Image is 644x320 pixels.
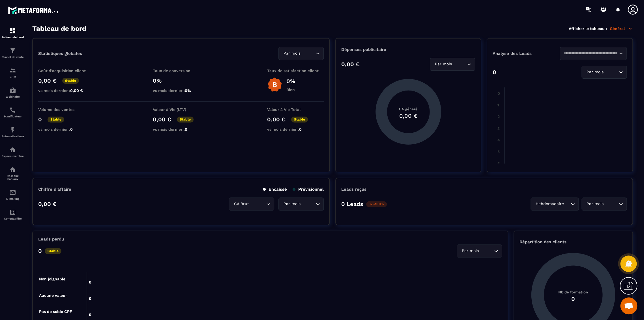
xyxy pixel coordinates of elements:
p: 0 [493,69,496,76]
p: Afficher le tableau : [569,26,607,31]
p: Encaissé [263,187,287,192]
tspan: Non joignable [39,277,65,282]
p: 0,00 € [38,77,57,84]
img: formation [9,67,16,74]
p: Coût d'acquisition client [38,68,95,73]
tspan: 4 [497,138,500,142]
p: Webinaire [1,95,24,98]
p: Tunnel de vente [1,55,24,59]
span: Par mois [585,69,605,75]
p: Général [610,26,633,31]
p: 0,00 € [267,116,285,123]
p: 0,00 € [38,201,57,207]
span: 0,00 € [70,88,83,93]
tspan: 1 [497,103,499,107]
p: Automatisations [1,135,24,138]
p: Comptabilité [1,217,24,220]
div: Search for option [581,66,627,79]
input: Search for option [302,201,314,207]
a: social-networksocial-networkRéseaux Sociaux [1,162,24,185]
p: 0 [38,116,42,123]
p: Dépenses publicitaire [341,47,475,52]
span: 0% [185,88,191,93]
img: automations [9,126,16,133]
div: Search for option [278,197,324,211]
input: Search for option [480,248,493,254]
p: Stable [45,248,61,254]
img: logo [8,5,59,15]
p: E-mailing [1,197,24,200]
img: email [9,189,16,196]
a: schedulerschedulerPlanificateur [1,102,24,122]
p: Stable [177,117,194,123]
div: Search for option [278,47,324,60]
p: vs mois dernier : [38,88,95,93]
p: vs mois dernier : [153,127,209,132]
tspan: 3 [497,126,500,131]
a: formationformationTunnel de vente [1,43,24,63]
p: Tableau de bord [1,36,24,39]
tspan: Aucune valeur [39,293,67,297]
p: Prévisionnel [293,187,324,192]
span: Par mois [282,201,302,207]
img: accountant [9,209,16,216]
input: Search for option [250,201,265,207]
input: Search for option [563,50,617,57]
p: vs mois dernier : [153,88,209,93]
p: 0,00 € [341,61,360,68]
p: 0% [153,77,209,84]
tspan: 0 [497,91,500,96]
p: Volume des ventes [38,107,95,112]
span: Par mois [433,61,453,67]
span: 0 [70,127,73,132]
a: formationformationCRM [1,63,24,83]
span: 0 [185,127,187,132]
div: Search for option [457,244,502,257]
p: Bien [286,87,295,92]
div: Search for option [531,197,579,211]
p: Planificateur [1,115,24,118]
h3: Tableau de bord [32,25,86,33]
img: automations [9,87,16,94]
span: Par mois [282,50,302,57]
p: Espace membre [1,154,24,158]
a: emailemailE-mailing [1,185,24,205]
a: automationsautomationsEspace membre [1,142,24,162]
div: Search for option [560,47,627,60]
tspan: 5 [497,149,500,154]
input: Search for option [605,201,617,207]
a: automationsautomationsWebinaire [1,83,24,102]
p: -100% [366,201,387,207]
p: Taux de satisfaction client [267,68,324,73]
p: 0 [38,248,42,254]
p: Stable [48,117,64,123]
p: Valeur à Vie (LTV) [153,107,209,112]
span: CA Brut [233,201,250,207]
input: Search for option [605,69,617,75]
tspan: 2 [497,114,500,119]
p: vs mois dernier : [267,127,324,132]
input: Search for option [565,201,569,207]
img: scheduler [9,107,16,113]
p: Stable [291,117,308,123]
p: 0 Leads [341,201,363,207]
span: Hebdomadaire [534,201,565,207]
p: Répartition des clients [520,239,627,244]
a: automationsautomationsAutomatisations [1,122,24,142]
p: Leads reçus [341,187,366,192]
p: Statistiques globales [38,51,82,56]
div: Search for option [581,197,627,211]
p: CRM [1,75,24,78]
p: Réseaux Sociaux [1,174,24,181]
p: Stable [62,78,79,84]
p: 0,00 € [153,116,171,123]
span: Par mois [460,248,480,254]
a: formationformationTableau de bord [1,23,24,43]
tspan: 6 [497,161,500,166]
p: Leads perdu [38,237,64,242]
tspan: Pas de solde CPF [39,309,72,314]
div: Search for option [229,197,274,211]
img: social-network [9,166,16,173]
p: Analyse des Leads [493,51,560,56]
img: b-badge-o.b3b20ee6.svg [267,77,282,92]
